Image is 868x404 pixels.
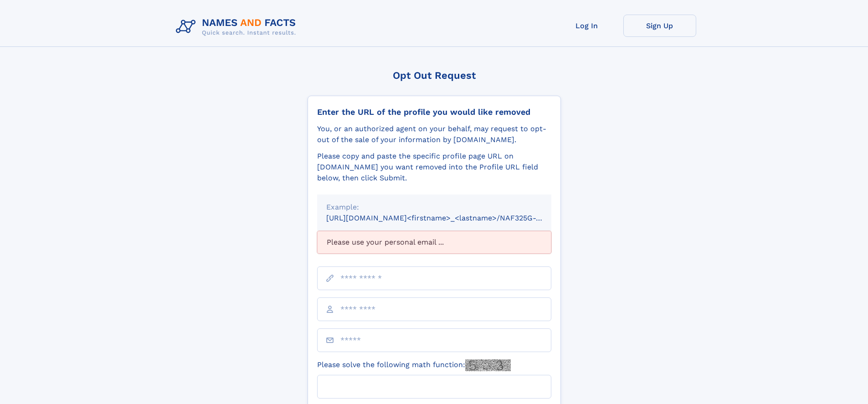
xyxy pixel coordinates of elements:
div: Please copy and paste the specific profile page URL on [DOMAIN_NAME] you want removed into the Pr... [317,151,551,184]
div: Enter the URL of the profile you would like removed [317,107,551,117]
div: Opt Out Request [308,70,561,81]
div: Example: [326,202,542,213]
small: [URL][DOMAIN_NAME]<firstname>_<lastname>/NAF325G-xxxxxxxx [326,214,569,222]
img: Logo Names and Facts [172,15,303,39]
a: Log In [550,15,623,37]
label: Please solve the following math function: [317,359,511,371]
div: Please use your personal email ... [317,231,551,254]
a: Sign Up [623,15,696,37]
div: You, or an authorized agent on your behalf, may request to opt-out of the sale of your informatio... [317,123,551,145]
